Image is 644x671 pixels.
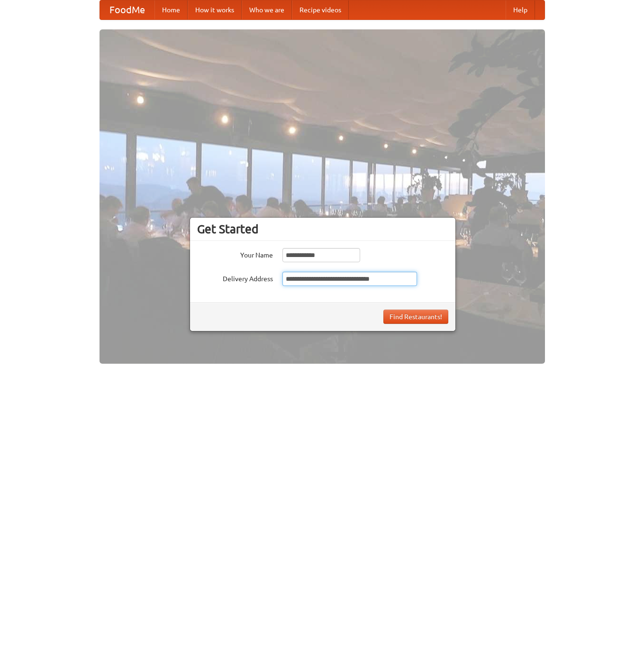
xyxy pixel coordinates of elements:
a: Recipe videos [292,0,349,19]
a: Home [154,0,188,19]
button: Find Restaurants! [383,310,448,324]
label: Your Name [197,248,273,260]
a: Help [506,0,535,19]
h3: Get Started [197,222,448,236]
a: FoodMe [100,0,154,19]
a: How it works [188,0,242,19]
label: Delivery Address [197,272,273,284]
a: Who we are [242,0,292,19]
